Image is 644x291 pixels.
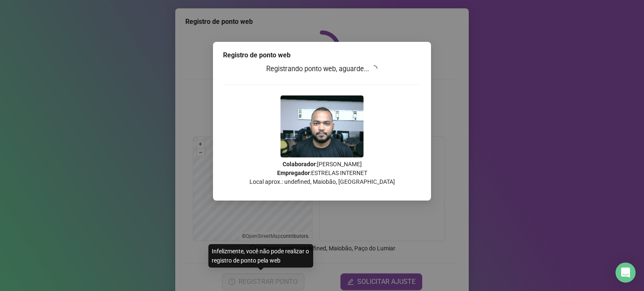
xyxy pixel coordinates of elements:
div: Open Intercom Messenger [615,263,636,283]
span: loading [371,65,377,72]
strong: Colaborador [283,161,316,167]
div: Registro de ponto web [223,50,421,60]
div: Infelizmente, você não pode realizar o registro de ponto pela web [208,244,313,268]
strong: Empregador [277,170,310,176]
img: Z [280,95,364,157]
p: : [PERSON_NAME] : ESTRELAS INTERNET Local aprox.: undefined, Maiobão, [GEOGRAPHIC_DATA] [223,160,421,186]
h3: Registrando ponto web, aguarde... [223,64,421,75]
